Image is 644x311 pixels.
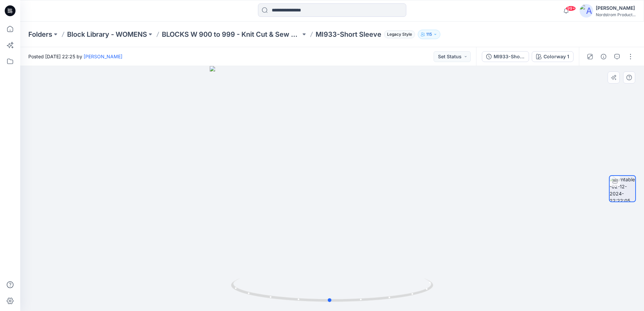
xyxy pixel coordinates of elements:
[426,31,432,38] p: 115
[610,176,635,201] img: turntable-02-12-2024-22:22:05
[162,30,301,39] a: BLOCKS W 900 to 999 - Knit Cut & Sew Tops
[381,30,415,39] button: Legacy Style
[67,30,147,39] a: Block Library - WOMENS
[532,51,574,62] button: Colorway 1
[580,4,593,18] img: avatar
[544,53,569,60] div: Colorway 1
[384,30,415,38] span: Legacy Style
[316,30,381,39] p: MI933-Short Sleeve
[418,30,440,39] button: 115
[596,12,636,17] div: Nordstrom Product...
[598,51,609,62] button: Details
[596,4,636,12] div: [PERSON_NAME]
[84,54,122,59] a: [PERSON_NAME]
[566,6,576,11] span: 99+
[482,51,529,62] button: MI933-Short Sleeve
[28,53,122,60] span: Posted [DATE] 22:25 by
[28,30,52,39] a: Folders
[494,53,525,60] div: MI933-Short Sleeve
